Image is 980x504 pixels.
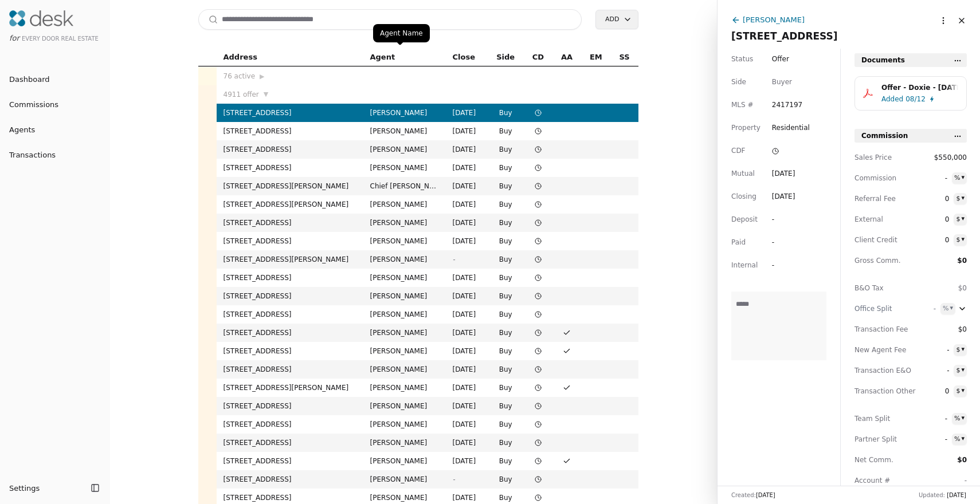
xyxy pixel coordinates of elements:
td: [PERSON_NAME] [363,415,446,434]
td: [STREET_ADDRESS] [217,214,363,232]
span: Deposit [731,214,758,225]
td: Buy [488,214,524,232]
td: [DATE] [446,232,488,250]
span: - [928,365,949,376]
td: Buy [488,360,524,379]
td: Buy [488,269,524,287]
td: Buy [488,342,524,360]
span: B&O Tax [854,282,906,294]
td: [PERSON_NAME] [363,232,446,250]
td: [PERSON_NAME] [363,470,446,489]
td: [PERSON_NAME] [363,159,446,177]
div: Updated: [919,491,966,499]
td: [DATE] [446,452,488,470]
span: 2417197 [772,99,802,111]
td: [STREET_ADDRESS] [217,140,363,159]
td: [PERSON_NAME] [363,342,446,360]
td: [PERSON_NAME] [363,452,446,470]
div: - [772,259,793,271]
button: $ [954,214,967,225]
td: [STREET_ADDRESS] [217,305,363,324]
td: [DATE] [446,434,488,452]
span: - [453,255,455,263]
td: [PERSON_NAME] [363,122,446,140]
td: [STREET_ADDRESS] [217,104,363,122]
button: $ [954,385,967,397]
div: - [772,237,793,248]
span: Close [453,51,475,64]
button: $ [954,365,967,376]
span: for [9,34,19,42]
span: External [854,214,906,225]
button: % [940,303,955,314]
td: [PERSON_NAME] [363,434,446,452]
span: 0 [928,193,949,204]
td: [STREET_ADDRESS] [217,452,363,470]
span: Residential [772,122,810,133]
td: [DATE] [446,122,488,140]
div: Office Split [854,303,906,314]
td: [PERSON_NAME] [363,379,446,397]
button: % [952,172,967,184]
span: Client Credit [854,234,906,246]
span: $0 [958,284,967,292]
span: Side [731,76,746,88]
div: ▾ [961,172,965,183]
span: Transaction Other [854,385,906,397]
span: Team Split [854,413,906,424]
span: EM [590,51,602,64]
span: - [927,172,947,184]
span: - [927,413,947,424]
span: MLS # [731,99,754,111]
td: [DATE] [446,360,488,379]
span: Agent [370,51,395,64]
td: Buy [488,379,524,397]
span: - [915,303,936,314]
button: Offer - Doxie - [DATE].pdfAdded08/12 [854,76,967,111]
div: ▾ [961,413,965,423]
span: - [965,477,967,485]
span: Every Door Real Estate [22,36,99,42]
div: ▾ [961,365,965,375]
td: [DATE] [446,287,488,305]
div: ▾ [961,434,965,444]
span: 08/12 [905,93,926,105]
td: Buy [488,177,524,195]
div: Offer - Doxie - [DATE].pdf [881,82,958,93]
td: Buy [488,324,524,342]
span: CD [532,51,544,64]
div: 76 active [224,70,356,82]
span: $0 [957,257,967,265]
td: Buy [488,122,524,140]
td: [DATE] [446,397,488,415]
td: Buy [488,159,524,177]
td: [PERSON_NAME] [363,195,446,214]
td: [PERSON_NAME] [363,104,446,122]
div: ▾ [961,234,965,245]
div: Created: [731,491,775,499]
td: [PERSON_NAME] [363,250,446,269]
span: SS [620,51,630,64]
span: Commission [854,172,906,184]
td: [DATE] [446,269,488,287]
td: [STREET_ADDRESS] [217,360,363,379]
span: Property [731,122,761,133]
span: [STREET_ADDRESS] [731,30,838,42]
span: Documents [861,54,905,66]
td: [STREET_ADDRESS] [217,232,363,250]
td: Buy [488,140,524,159]
span: Referral Fee [854,193,906,204]
div: ▾ [961,385,965,396]
td: [DATE] [446,324,488,342]
td: [PERSON_NAME] [363,287,446,305]
span: Transaction Fee [854,324,906,335]
td: [DATE] [446,177,488,195]
td: [DATE] [446,379,488,397]
td: Buy [488,104,524,122]
td: Chief [PERSON_NAME] [363,177,446,195]
span: Transaction E&O [854,365,906,376]
td: Buy [488,434,524,452]
td: [STREET_ADDRESS] [217,342,363,360]
td: [PERSON_NAME] [363,140,446,159]
td: [STREET_ADDRESS] [217,122,363,140]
